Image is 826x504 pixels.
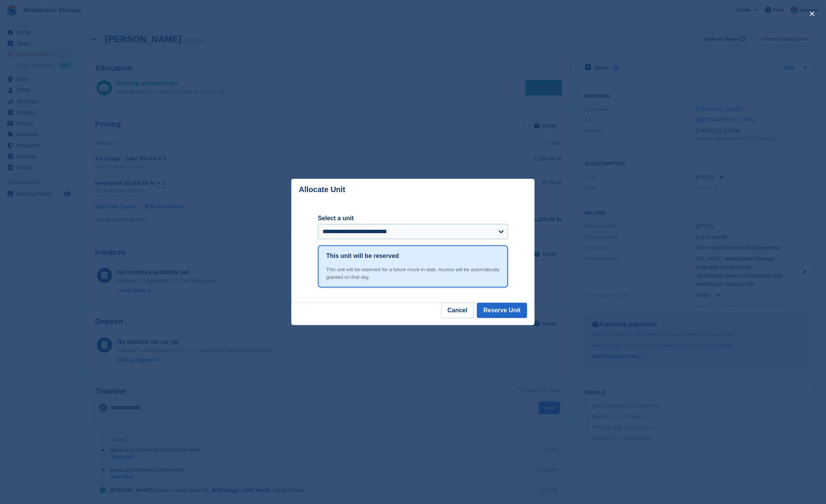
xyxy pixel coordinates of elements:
label: Select a unit [318,214,508,223]
button: Cancel [441,303,474,318]
div: This unit will be reserved for a future move-in date. Access will be automatically granted on tha... [326,266,500,281]
p: Allocate Unit [299,185,345,194]
button: close [806,8,818,20]
button: Reserve Unit [477,303,527,318]
h1: This unit will be reserved [326,251,399,261]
